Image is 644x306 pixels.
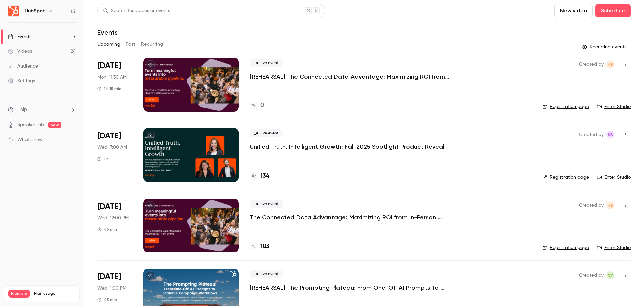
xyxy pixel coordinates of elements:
h4: 0 [260,101,264,110]
span: new [48,122,61,128]
a: 0 [250,101,264,110]
span: Live event [250,200,283,208]
span: Premium [8,290,30,298]
span: Live event [250,270,283,278]
a: Registration page [542,174,589,181]
a: The Connected Data Advantage: Maximizing ROI from In-Person Events [250,213,451,221]
span: CY [608,271,613,279]
span: Wed, 1:00 PM [97,285,126,292]
div: 45 min [97,227,117,232]
span: Wed, 12:00 PM [97,215,129,221]
div: Audience [8,63,38,70]
div: 45 min [97,297,117,302]
span: [DATE] [97,201,121,212]
span: Created by [579,131,604,139]
span: Plan usage [34,291,75,296]
span: Help [17,106,27,113]
span: [DATE] [97,131,121,141]
span: Created by [579,60,604,69]
button: Recurring events [579,42,631,52]
span: Heather Smyth [606,201,614,209]
button: New video [554,4,593,17]
a: Registration page [542,103,589,110]
span: Live event [250,129,283,137]
span: Wed, 7:00 AM [97,144,127,151]
span: HS [608,60,613,69]
h4: 134 [260,172,269,181]
a: Enter Studio [597,103,631,110]
iframe: Noticeable Trigger [68,137,76,143]
div: Sep 24 Wed, 2:00 PM (Europe/London) [97,128,132,182]
span: Celine Yung [606,271,614,279]
div: Sep 15 Mon, 11:30 AM (America/Denver) [97,58,132,112]
a: Registration page [542,244,589,251]
span: Created by [579,271,604,279]
a: Enter Studio [597,244,631,251]
li: help-dropdown-opener [8,106,76,113]
h6: HubSpot [25,8,45,14]
span: [DATE] [97,60,121,71]
a: SpeakerHub [17,121,44,128]
button: Upcoming [97,39,120,50]
h4: 103 [260,242,269,251]
a: [REHEARSAL] The Connected Data Advantage: Maximizing ROI from In-Person Events [250,73,451,81]
div: 1 h 15 min [97,86,121,91]
button: Schedule [595,4,631,17]
span: Live event [250,59,283,67]
button: Past [126,39,136,50]
div: Settings [8,78,35,84]
a: [REHEARSAL] The Prompting Plateau: From One-Off AI Prompts to Scalable Campaign Workflows [250,283,451,292]
span: What's new [17,136,43,143]
a: Enter Studio [597,174,631,181]
span: SB [608,131,613,139]
div: Events [8,33,31,40]
span: HS [608,201,613,209]
span: Sharan Bansal [606,131,614,139]
div: Sep 24 Wed, 12:00 PM (America/Denver) [97,199,132,252]
a: 103 [250,242,269,251]
img: HubSpot [8,6,19,16]
a: 134 [250,172,269,181]
div: 1 h [97,156,109,162]
a: Unified Truth, Intelligent Growth: Fall 2025 Spotlight Product Reveal [250,143,444,151]
span: Mon, 11:30 AM [97,74,127,81]
div: Search for videos or events [103,7,170,14]
span: Created by [579,201,604,209]
span: [DATE] [97,271,121,282]
div: Videos [8,48,32,55]
h1: Events [97,28,118,36]
button: Recurring [141,39,163,50]
span: Heather Smyth [606,60,614,69]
